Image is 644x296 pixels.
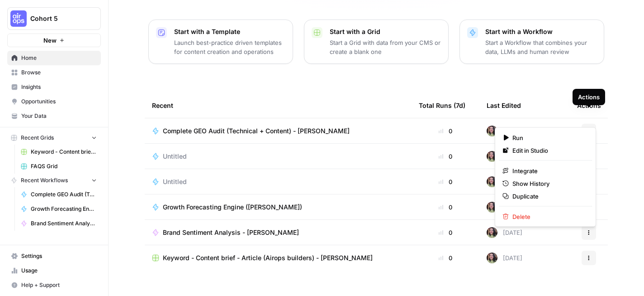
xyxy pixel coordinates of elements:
img: Cohort 5 Logo [10,10,27,27]
span: Recent Workflows [21,176,68,184]
span: Show History [512,179,585,188]
div: [DATE] [487,176,522,187]
a: Untitled [152,177,404,186]
div: 0 [419,228,472,237]
span: Help + Support [21,281,97,289]
span: Keyword - Content brief - Article (Airops builders) - [PERSON_NAME] [163,253,373,262]
span: Settings [21,252,97,260]
button: Start with a TemplateLaunch best-practice driven templates for content creation and operations [148,19,293,64]
span: Keyword - Content brief - Article (Airops builders) - [PERSON_NAME] [31,148,97,156]
span: Untitled [163,177,187,186]
p: Launch best-practice driven templates for content creation and operations [174,38,285,56]
div: 0 [419,203,472,212]
a: Keyword - Content brief - Article (Airops builders) - [PERSON_NAME] [152,253,404,262]
p: Start with a Workflow [485,27,597,36]
div: Total Runs (7d) [419,93,465,118]
div: Actions [577,93,601,118]
img: e6jku8bei7w65twbz9tngar3gsjq [487,126,497,136]
span: Home [21,54,97,62]
a: Insights [7,80,101,94]
button: Start with a WorkflowStart a Workflow that combines your data, LLMs and human review [459,19,604,64]
span: Insights [21,83,97,91]
p: Start with a Template [174,27,285,36]
span: New [43,36,57,45]
a: Complete GEO Audit (Technical + Content) - [PERSON_NAME] [152,126,404,136]
a: Opportunities [7,94,101,109]
a: Browse [7,65,101,80]
div: Last Edited [487,93,521,118]
span: Duplicate [512,192,585,201]
a: Complete GEO Audit (Technical + Content) - [PERSON_NAME] [17,187,101,202]
a: Brand Sentiment Analysis - [PERSON_NAME] [17,216,101,231]
span: Brand Sentiment Analysis - [PERSON_NAME] [31,219,97,228]
button: Start with a GridStart a Grid with data from your CMS or create a blank one [304,19,449,64]
span: Your Data [21,112,97,120]
div: 0 [419,152,472,161]
span: Growth Forecasting Engine ([PERSON_NAME]) [163,203,302,212]
span: Edit in Studio [512,146,585,155]
button: Help + Support [7,278,101,292]
span: Recent Grids [21,134,54,142]
button: Recent Workflows [7,174,101,187]
img: e6jku8bei7w65twbz9tngar3gsjq [487,252,497,263]
div: 0 [419,126,472,136]
p: Start a Grid with data from your CMS or create a blank one [330,38,441,56]
span: Growth Forecasting Engine ([PERSON_NAME]) [31,205,97,213]
img: e6jku8bei7w65twbz9tngar3gsjq [487,227,497,238]
span: Usage [21,267,97,275]
div: [DATE] [487,227,522,238]
div: [DATE] [487,252,522,263]
a: Usage [7,263,101,278]
img: e6jku8bei7w65twbz9tngar3gsjq [487,202,497,213]
span: Brand Sentiment Analysis - [PERSON_NAME] [163,228,299,237]
a: FAQS Grid [17,159,101,174]
div: Recent [152,93,404,118]
button: Recent Grids [7,131,101,145]
p: Start a Workflow that combines your data, LLMs and human review [485,38,597,56]
div: [DATE] [487,126,522,136]
span: Opportunities [21,97,97,106]
a: Brand Sentiment Analysis - [PERSON_NAME] [152,228,404,237]
img: e6jku8bei7w65twbz9tngar3gsjq [487,151,497,162]
a: Settings [7,249,101,263]
div: [DATE] [487,202,522,213]
a: Keyword - Content brief - Article (Airops builders) - [PERSON_NAME] [17,145,101,159]
span: Cohort 5 [30,14,85,23]
a: Untitled [152,152,404,161]
a: Growth Forecasting Engine ([PERSON_NAME]) [152,203,404,212]
span: Integrate [512,166,585,175]
a: Your Data [7,109,101,123]
div: Actions [578,92,600,102]
p: Start with a Grid [330,27,441,36]
span: Delete [512,212,585,221]
img: e6jku8bei7w65twbz9tngar3gsjq [487,176,497,187]
span: Browse [21,68,97,77]
span: FAQS Grid [31,162,97,170]
span: Untitled [163,152,187,161]
button: New [7,34,101,47]
span: Complete GEO Audit (Technical + Content) - [PERSON_NAME] [163,126,350,136]
div: [DATE] [487,151,522,162]
div: 0 [419,177,472,186]
span: Complete GEO Audit (Technical + Content) - [PERSON_NAME] [31,190,97,199]
span: Run [512,133,585,142]
a: Growth Forecasting Engine ([PERSON_NAME]) [17,202,101,216]
a: Home [7,51,101,65]
button: Workspace: Cohort 5 [7,7,101,30]
div: 0 [419,253,472,262]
